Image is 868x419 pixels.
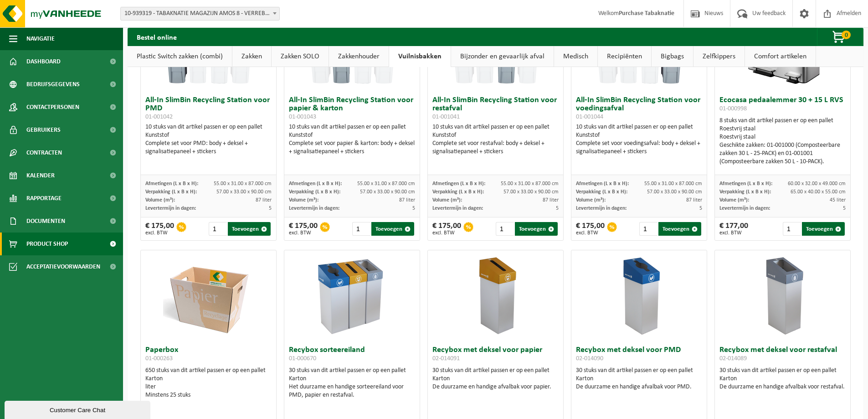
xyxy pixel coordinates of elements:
[432,123,559,156] div: 10 stuks van dit artikel passen er op een pallet
[26,119,61,141] span: Gebruikers
[450,250,541,341] img: 02-014091
[432,197,462,203] span: Volume (m³):
[145,140,272,156] div: Complete set voor PMD: body + deksel + signalisatiepaneel + stickers
[576,140,702,156] div: Complete set voor voedingsafval: body + deksel + signalisatiepaneel + stickers
[289,375,415,383] div: Karton
[719,346,846,364] h3: Recybox met deksel voor restafval
[145,181,198,186] span: Afmetingen (L x B x H):
[719,383,846,391] div: De duurzame en handige afvalbak voor restafval.
[432,131,559,140] div: Kunststof
[686,197,702,203] span: 87 liter
[228,222,271,236] button: Toevoegen
[26,210,65,233] span: Documenten
[289,355,316,362] span: 01-000670
[145,189,197,195] span: Verpakking (L x B x H):
[719,181,772,186] span: Afmetingen (L x B x H):
[289,222,318,236] div: € 175,00
[619,10,674,17] strong: Purchase Tabaknatie
[371,222,414,236] button: Toevoegen
[719,197,749,203] span: Volume (m³):
[719,96,846,114] h3: Ecocasa pedaalemmer 30 + 15 L RVS
[432,222,461,236] div: € 175,00
[432,355,460,362] span: 02-014091
[360,189,415,195] span: 57.00 x 33.00 x 90.00 cm
[357,181,415,186] span: 55.00 x 31.00 x 87.000 cm
[120,7,280,21] span: 10-939319 - TABAKNATIE MAGAZIJN AMOS 8 - VERREBROEK
[26,27,55,50] span: Navigatie
[693,46,745,67] a: Zelfkippers
[576,355,603,362] span: 02-014090
[145,96,272,121] h3: All-In SlimBin Recycling Station voor PMD
[737,250,828,341] img: 02-014089
[26,187,62,210] span: Rapportage
[788,181,846,186] span: 60.00 x 32.00 x 49.000 cm
[594,250,685,341] img: 02-014090
[432,189,484,195] span: Verpakking (L x B x H):
[412,206,415,211] span: 5
[576,181,629,186] span: Afmetingen (L x B x H):
[842,31,851,39] span: 0
[543,197,559,203] span: 87 liter
[289,131,415,140] div: Kunststof
[576,346,702,364] h3: Recybox met deksel voor PMD
[451,46,554,67] a: Bijzonder en gevaarlijk afval
[432,383,559,391] div: De duurzame en handige afvalbak voor papier.
[576,131,702,140] div: Kunststof
[503,189,559,195] span: 57.00 x 33.00 x 90.00 cm
[256,197,272,203] span: 87 liter
[639,222,658,236] input: 1
[269,206,272,211] span: 5
[289,230,318,236] span: excl. BTW
[556,206,559,211] span: 5
[719,375,846,383] div: Karton
[145,206,196,211] span: Levertermijn in dagen:
[26,96,79,119] span: Contactpersonen
[216,189,272,195] span: 57.00 x 33.00 x 90.00 cm
[644,181,702,186] span: 55.00 x 31.00 x 87.000 cm
[817,28,863,46] button: 0
[658,222,701,236] button: Toevoegen
[576,383,702,391] div: De duurzame en handige afvalbak voor PMD.
[232,46,271,67] a: Zakken
[432,181,485,186] span: Afmetingen (L x B x H):
[802,222,845,236] button: Toevoegen
[719,230,748,236] span: excl. BTW
[719,105,747,112] span: 01-000998
[163,250,254,341] img: 01-000263
[432,230,461,236] span: excl. BTW
[26,73,80,96] span: Bedrijfsgegevens
[576,222,605,236] div: € 175,00
[145,355,173,362] span: 01-000263
[399,197,415,203] span: 87 liter
[329,46,389,67] a: Zakkenhouder
[432,114,460,120] span: 01-001041
[432,346,559,364] h3: Recybox met deksel voor papier
[145,222,174,236] div: € 175,00
[289,206,339,211] span: Levertermijn in dagen:
[745,46,816,67] a: Comfort artikelen
[432,140,559,156] div: Complete set voor restafval: body + deksel + signalisatiepaneel + stickers
[576,114,603,120] span: 01-001044
[289,123,415,156] div: 10 stuks van dit artikel passen er op een pallet
[26,164,55,187] span: Kalender
[145,391,272,399] div: Minstens 25 stuks
[515,222,558,236] button: Toevoegen
[128,46,232,67] a: Plastic Switch zakken (combi)
[719,206,770,211] span: Levertermijn in dagen:
[791,189,846,195] span: 65.00 x 40.00 x 55.00 cm
[26,141,62,164] span: Contracten
[145,367,272,399] div: 650 stuks van dit artikel passen er op een pallet
[26,50,61,73] span: Dashboard
[145,131,272,140] div: Kunststof
[289,114,316,120] span: 01-001043
[145,383,272,391] div: liter
[352,222,371,236] input: 1
[576,123,702,156] div: 10 stuks van dit artikel passen er op een pallet
[209,222,227,236] input: 1
[289,383,415,399] div: Het duurzame en handige sorteereiland voor PMD, papier en restafval.
[145,114,173,120] span: 01-001042
[576,96,702,121] h3: All-In SlimBin Recycling Station voor voedingsafval
[289,197,318,203] span: Volume (m³):
[576,189,627,195] span: Verpakking (L x B x H):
